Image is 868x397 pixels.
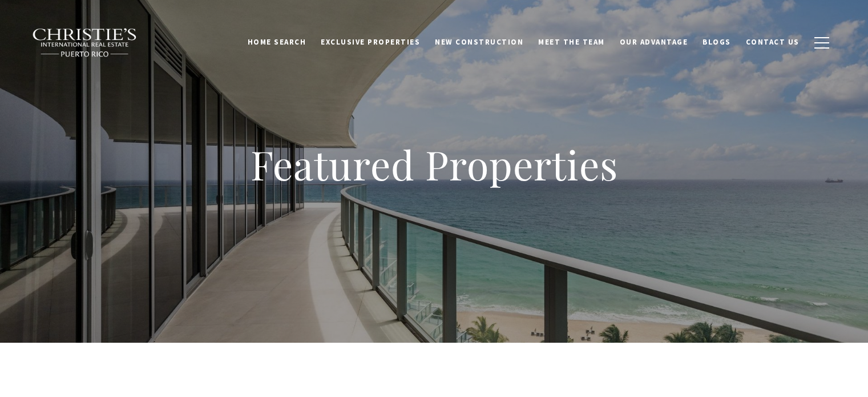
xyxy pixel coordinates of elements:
[313,31,427,53] a: Exclusive Properties
[695,31,738,53] a: Blogs
[321,37,420,47] span: Exclusive Properties
[612,31,696,53] a: Our Advantage
[177,139,691,190] h1: Featured Properties
[620,37,688,47] span: Our Advantage
[435,37,523,47] span: New Construction
[240,31,314,53] a: Home Search
[703,37,731,47] span: Blogs
[531,31,612,53] a: Meet the Team
[746,37,800,47] span: Contact Us
[427,31,531,53] a: New Construction
[32,28,138,58] img: Christie's International Real Estate black text logo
